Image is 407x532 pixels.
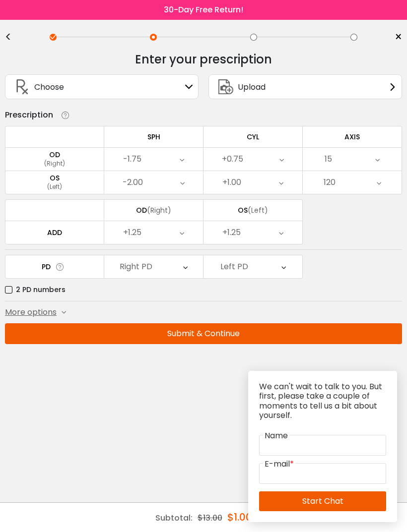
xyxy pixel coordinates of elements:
div: $1.00 [227,503,252,532]
span: (Left) [248,205,268,215]
div: +1.00 [222,173,241,192]
div: OD [5,150,104,159]
td: SPH [104,126,203,147]
div: Prescription [5,109,53,121]
span: More options [5,306,57,318]
td: AXIS [303,126,402,147]
td: OD [104,199,203,221]
label: Name [263,430,289,442]
div: +1.25 [123,223,141,242]
div: Left PD [220,257,248,277]
div: 15 [325,149,332,169]
div: +1.25 [222,223,241,242]
td: ADD [5,221,104,244]
div: 120 [324,173,336,192]
div: OS [5,174,104,182]
span: Choose [34,81,64,93]
td: OS [203,199,303,221]
a: × [387,30,402,45]
label: E-mail [263,458,295,470]
div: -1.75 [123,149,141,169]
div: Enter your prescription [135,50,272,69]
button: Submit & Continue [5,323,402,344]
div: +0.75 [222,149,243,169]
div: (Left) [5,182,104,191]
div: -2.00 [123,173,143,192]
td: CYL [203,126,303,147]
div: (Right) [5,159,104,168]
div: < [5,33,20,41]
td: PD [5,255,104,279]
a: Start Chat [259,491,386,511]
span: (Right) [147,205,171,215]
span: Upload [238,81,266,93]
span: × [395,30,402,45]
div: Right PD [120,257,152,277]
label: 2 PD numbers [5,284,66,296]
p: We can't wait to talk to you. But first, please take a couple of moments to tell us a bit about y... [259,382,386,420]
